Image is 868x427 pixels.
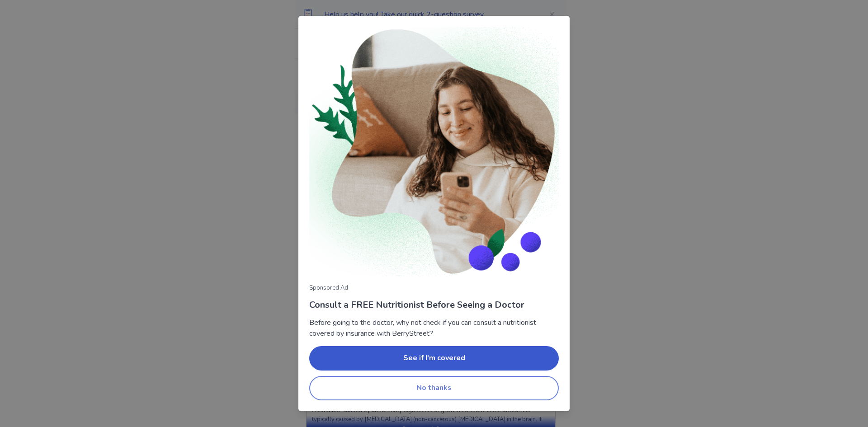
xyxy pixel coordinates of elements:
p: Sponsored Ad [309,284,559,293]
p: Before going to the doctor, why not check if you can consult a nutritionist covered by insurance ... [309,317,559,339]
p: Consult a FREE Nutritionist Before Seeing a Doctor [309,298,559,312]
button: See if I'm covered [309,346,559,371]
img: Woman consulting with nutritionist on phone [309,27,559,277]
button: No thanks [309,376,559,400]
